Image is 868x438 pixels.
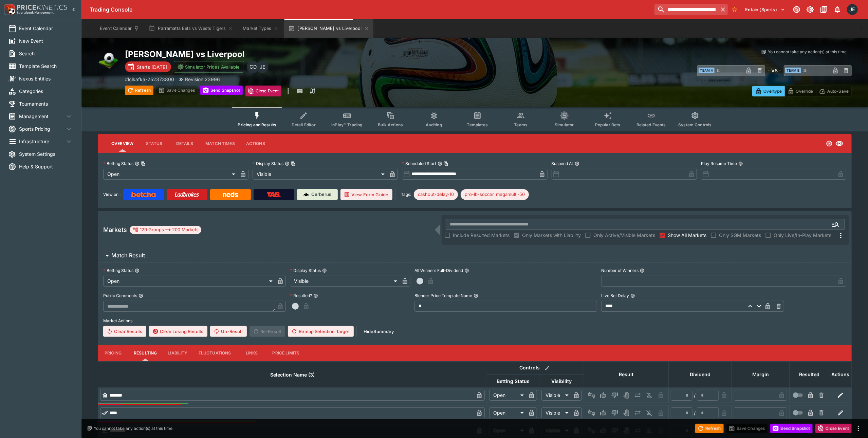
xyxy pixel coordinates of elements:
[149,326,207,337] button: Clear Losing Results
[815,424,852,433] button: Close Event
[555,122,574,127] span: Simulator
[247,61,259,73] div: Cameron Duffy
[19,25,73,32] span: Event Calendar
[790,361,829,387] th: Resulted
[847,4,858,15] div: James Edlin
[125,49,488,59] h2: Copy To Clipboard
[774,232,831,239] span: Only Live/In-Play Markets
[474,293,478,298] button: Blender Price Template Name
[644,390,655,401] button: Eliminated In Play
[784,86,816,96] button: Override
[552,161,573,166] p: Suspend At
[402,161,436,166] p: Scheduled Start
[453,232,510,239] span: Include Resulted Markets
[19,150,73,158] span: System Settings
[461,189,529,200] div: Betting Target: cerberus
[193,345,237,361] button: Fluctuations
[174,61,244,73] button: Simulator Prices Available
[223,192,238,197] img: Neds
[796,88,813,95] p: Override
[267,345,305,361] button: Price Limits
[125,76,174,83] p: Copy To Clipboard
[141,161,146,166] button: Copy To Clipboard
[621,407,632,418] button: Void
[131,192,156,197] img: Betcha
[543,364,552,372] button: Bulk edit
[438,161,442,166] button: Scheduled StartCopy To Clipboard
[826,140,833,147] svg: Open
[732,361,790,387] th: Margin
[174,192,199,197] img: Ladbrokes
[106,135,139,152] button: Overview
[575,161,579,166] button: Suspend At
[185,76,220,83] p: Revision 23996
[103,189,121,200] label: View on :
[19,50,73,57] span: Search
[284,19,373,38] button: [PERSON_NAME] vs Liverpool
[98,345,128,361] button: Pricing
[768,67,781,74] h6: - VS -
[522,232,581,239] span: Only Markets with Liability
[239,19,283,38] button: Market Types
[816,86,852,96] button: Auto-Save
[103,268,133,273] p: Betting Status
[593,232,655,239] span: Only Active/Visible Markets
[741,4,789,15] button: Select Tenant
[669,361,732,387] th: Dividend
[240,135,271,152] button: Actions
[96,19,143,38] button: Event Calendar
[654,4,718,15] input: search
[818,3,830,16] button: Documentation
[763,88,782,95] p: Overtype
[835,140,844,148] svg: Visible
[768,49,848,55] p: You cannot take any action(s) at this time.
[288,326,354,337] button: Remap Selection Target
[290,276,400,287] div: Visible
[359,326,398,337] button: HideSummary
[103,326,146,337] button: Clear Results
[701,161,737,166] p: Play Resume Time
[601,293,629,298] p: Live Bet Delay
[103,293,137,298] p: Public Comments
[632,390,643,401] button: Push
[103,226,127,234] h5: Markets
[256,61,269,73] div: James Edlin
[238,122,276,127] span: Pricing and Results
[90,6,652,13] div: Trading Console
[414,191,458,198] span: cashout-delay-10
[245,86,282,96] button: Close Event
[139,135,169,152] button: Status
[297,189,338,200] a: Cerberus
[263,371,322,379] span: Selection Name (3)
[752,86,852,96] div: Start From
[19,138,65,145] span: Infrastructure
[303,192,309,197] img: Cerberus
[738,161,743,166] button: Play Resume Time
[313,293,318,298] button: Resulted?
[210,326,246,337] span: Un-Result
[489,390,526,401] div: Open
[444,161,448,166] button: Copy To Clipboard
[98,249,852,262] button: Match Result
[785,68,801,73] span: Team B
[290,268,321,273] p: Display Status
[601,268,639,273] p: Number of Winners
[19,88,73,95] span: Categories
[544,377,579,385] span: Visibility
[322,268,327,273] button: Display Status
[292,122,316,127] span: Detail Editor
[125,86,153,95] button: Refresh
[541,390,571,401] div: Visible
[128,345,162,361] button: Resulting
[169,135,200,152] button: Details
[378,122,403,127] span: Bulk Actions
[514,122,528,127] span: Teams
[312,191,332,198] p: Cerberus
[804,3,816,16] button: Toggle light/dark mode
[200,86,243,95] button: Send Snapshot
[487,361,584,375] th: Controls
[232,107,717,131] div: Event type filters
[401,189,411,200] label: Tags:
[598,407,609,418] button: Win
[290,293,312,298] p: Resulted?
